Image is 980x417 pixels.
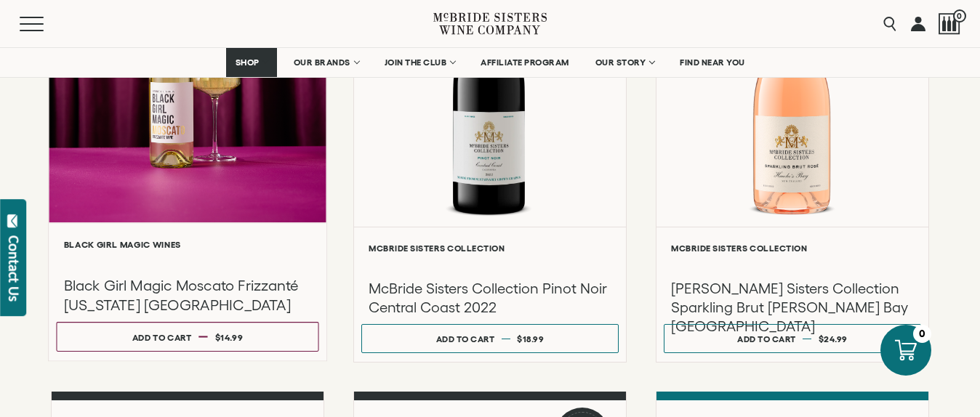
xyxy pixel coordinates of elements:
h3: [PERSON_NAME] Sisters Collection Sparkling Brut [PERSON_NAME] Bay [GEOGRAPHIC_DATA] [671,279,914,336]
span: $18.99 [517,334,544,344]
button: Add to cart $14.99 [56,322,318,352]
span: 0 [953,9,966,23]
span: SHOP [236,57,260,68]
span: FIND NEAR YOU [680,57,745,68]
a: JOIN THE CLUB [375,48,465,77]
div: Add to cart [132,326,192,348]
h6: McBride Sisters Collection [369,243,611,253]
div: Add to cart [436,328,495,349]
h6: Black Girl Magic Wines [64,240,312,249]
span: OUR STORY [595,57,646,68]
button: Add to cart $24.99 [664,324,921,353]
a: AFFILIATE PROGRAM [471,48,579,77]
span: AFFILIATE PROGRAM [481,57,569,68]
h3: Black Girl Magic Moscato Frizzanté [US_STATE] [GEOGRAPHIC_DATA] [64,276,312,315]
a: SHOP [226,48,277,77]
span: $24.99 [819,334,848,344]
div: 0 [913,325,931,343]
div: Contact Us [7,235,21,301]
a: OUR STORY [586,48,664,77]
button: Add to cart $18.99 [361,324,619,353]
span: JOIN THE CLUB [385,57,447,68]
span: OUR BRANDS [294,57,350,68]
a: OUR BRANDS [284,48,368,77]
h3: McBride Sisters Collection Pinot Noir Central Coast 2022 [369,279,611,317]
h6: McBride Sisters Collection [671,243,914,253]
div: Add to cart [737,328,796,349]
span: $14.99 [215,332,244,341]
a: FIND NEAR YOU [670,48,755,77]
button: Mobile Menu Trigger [20,17,72,31]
